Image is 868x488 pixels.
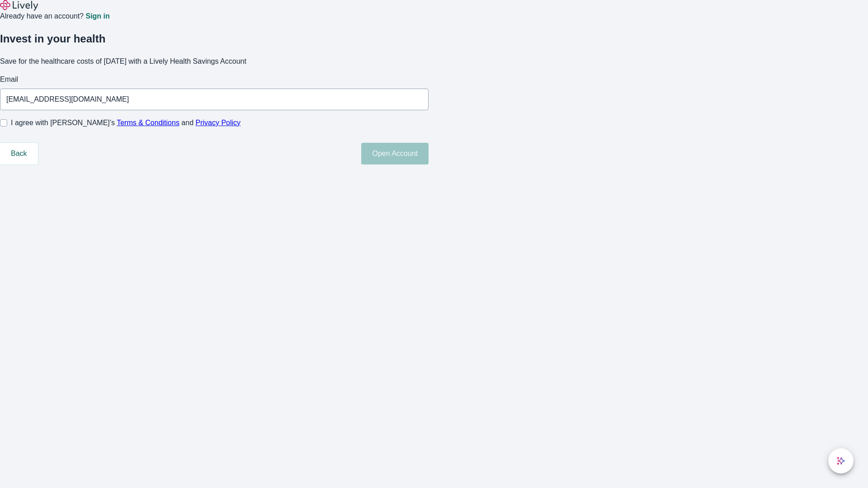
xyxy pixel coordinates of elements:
svg: Lively AI Assistant [836,456,845,465]
a: Privacy Policy [196,119,241,127]
button: chat [828,448,854,474]
a: Terms & Conditions [117,119,179,127]
span: I agree with [PERSON_NAME]’s and [11,117,241,128]
a: Sign in [85,13,109,20]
